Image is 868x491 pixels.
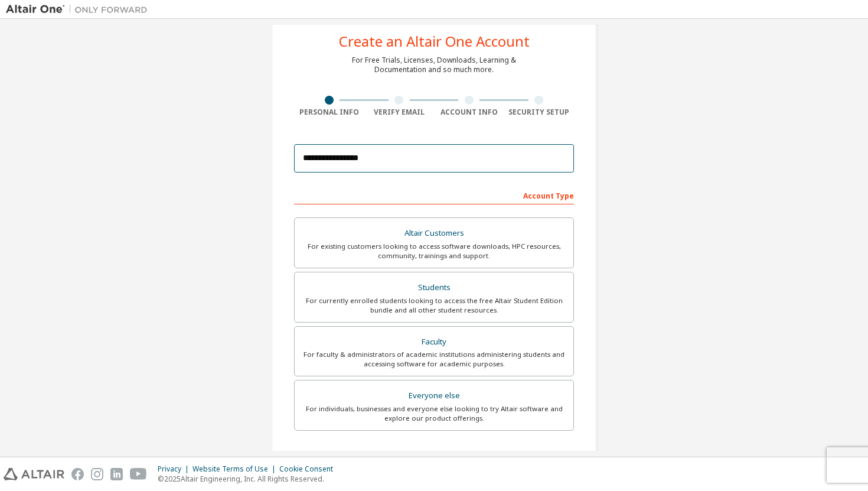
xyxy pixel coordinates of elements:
[71,468,84,480] img: facebook.svg
[294,108,364,117] div: Personal Info
[434,108,504,117] div: Account Info
[110,468,123,480] img: linkedin.svg
[302,242,566,261] div: For existing customers looking to access software downloads, HPC resources, community, trainings ...
[91,468,103,480] img: instagram.svg
[302,334,566,350] div: Faculty
[279,464,340,474] div: Cookie Consent
[302,350,566,369] div: For faculty & administrators of academic institutions administering students and accessing softwa...
[6,4,154,15] img: Altair One
[302,296,566,315] div: For currently enrolled students looking to access the free Altair Student Edition bundle and all ...
[192,464,279,474] div: Website Terms of Use
[158,474,340,484] p: © 2025 Altair Engineering, Inc. All Rights Reserved.
[302,279,566,296] div: Students
[4,468,64,480] img: altair_logo.svg
[364,108,435,117] div: Verify Email
[302,404,566,423] div: For individuals, businesses and everyone else looking to try Altair software and explore our prod...
[352,56,516,74] div: For Free Trials, Licenses, Downloads, Learning & Documentation and so much more.
[130,468,147,480] img: youtube.svg
[339,34,530,48] div: Create an Altair One Account
[294,448,574,467] div: Your Profile
[302,225,566,242] div: Altair Customers
[504,108,575,117] div: Security Setup
[302,388,566,404] div: Everyone else
[158,464,192,474] div: Privacy
[294,186,574,204] div: Account Type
